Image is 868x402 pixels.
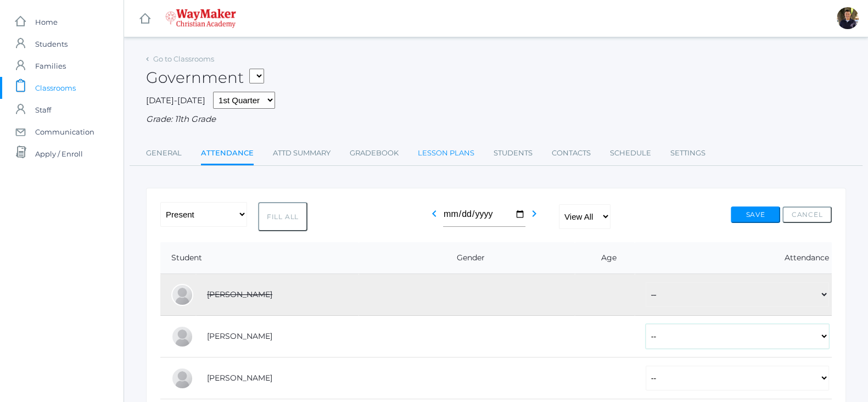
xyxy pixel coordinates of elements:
[207,373,272,383] a: [PERSON_NAME]
[146,69,264,86] h2: Government
[528,212,541,222] a: chevron_right
[359,242,575,274] th: Gender
[258,202,307,231] button: Fill All
[418,142,474,164] a: Lesson Plans
[610,142,651,164] a: Schedule
[350,142,399,164] a: Gradebook
[575,242,635,274] th: Age
[201,142,254,166] a: Attendance
[35,121,94,143] span: Communication
[552,142,591,164] a: Contacts
[35,77,76,99] span: Classrooms
[635,242,832,274] th: Attendance
[146,95,205,105] span: [DATE]-[DATE]
[171,326,193,348] div: Reese Carr
[782,206,832,223] button: Cancel
[171,284,193,306] div: Zoe Carr
[160,242,359,274] th: Student
[528,207,541,220] i: chevron_right
[171,367,193,389] div: Wyatt Hill
[273,142,331,164] a: Attd Summary
[670,142,705,164] a: Settings
[146,142,182,164] a: General
[153,54,214,63] a: Go to Classrooms
[837,7,859,29] div: Richard Lepage
[207,289,272,299] a: [PERSON_NAME]
[494,142,533,164] a: Students
[731,206,780,223] button: Save
[146,113,846,126] div: Grade: 11th Grade
[207,331,272,341] a: [PERSON_NAME]
[428,212,441,222] a: chevron_left
[35,33,68,55] span: Students
[428,207,441,220] i: chevron_left
[35,55,66,77] span: Families
[165,9,236,28] img: 4_waymaker-logo-stack-white.png
[35,99,51,121] span: Staff
[35,143,83,165] span: Apply / Enroll
[35,11,58,33] span: Home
